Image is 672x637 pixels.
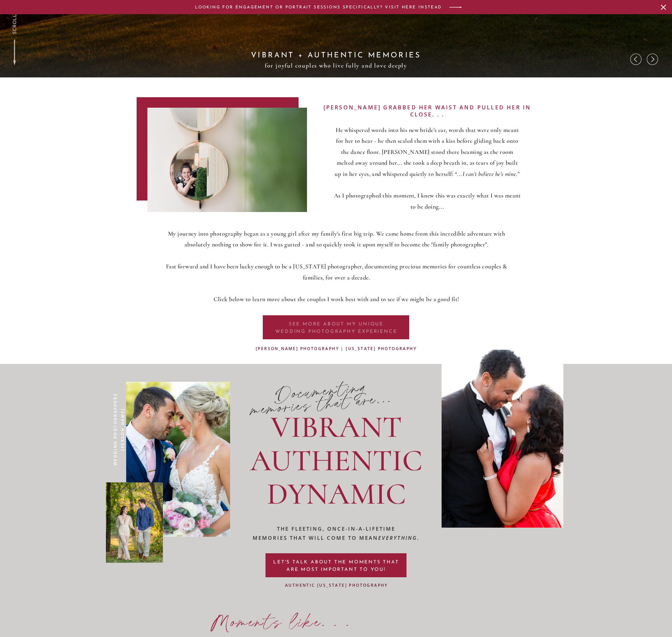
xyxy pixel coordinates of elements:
p: VIBRANT AUTHENTIC DYNAMIC [212,410,461,514]
a: SCROLL [11,14,18,34]
a: let's talk about THE moments THAT ARE MOST IMPORTANT TO YOU! [273,559,399,572]
a: LOOKING FOR ENGAGEMENT or PORTRAIT SESSIONS SPECIFICALLY? VISIT HERE INSTEAD [194,4,443,10]
i: everything [378,534,417,541]
h2: [PERSON_NAME] Photography | [US_STATE] photography [254,345,419,353]
h2: wedding photographers [PERSON_NAME] [112,382,119,477]
p: Documenting memories that are... [245,380,398,416]
h2: authentic [US_STATE] photography [276,582,397,589]
p: He whispered words into his new bride’s ear, words that were only meant for her to hear - he then... [334,125,521,213]
h3: for joyful couples who live fully and love deeply [263,60,409,71]
h2: VIBRANT + Authentic Memories [244,49,428,59]
p: Moments like. . . [211,617,352,627]
i: ...I can’t believe he’s mine. [457,170,517,178]
p: THE fleeting, once-in-a-lifetime memories that will come to mean . [219,524,453,542]
p: [PERSON_NAME] grabbed her waist and pulled her in close. . . [323,104,531,110]
p: My journey into photography began as a young girl after my family's first big trip. We came home ... [155,228,518,306]
a: SEE MORE ABOUT my unique WEDDING PHOTOGRAPHY EXPERIENCE [273,321,399,334]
